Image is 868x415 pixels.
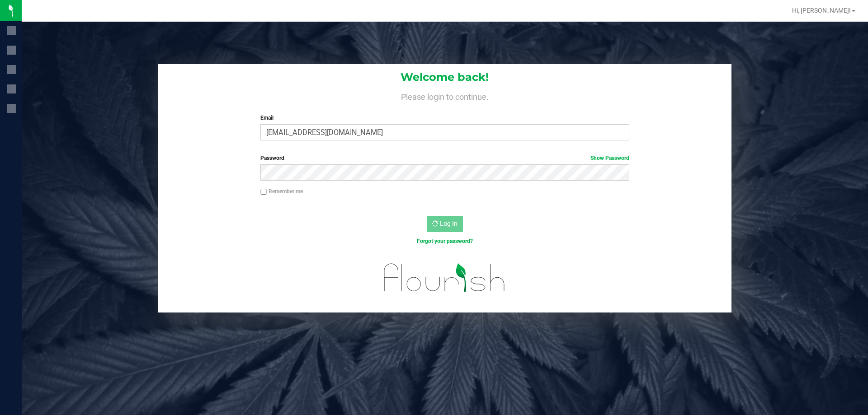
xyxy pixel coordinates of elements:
[260,155,284,161] span: Password
[792,7,851,14] span: Hi, [PERSON_NAME]!
[260,187,303,196] label: Remember me
[590,155,629,161] a: Show Password
[158,71,731,83] h1: Welcome back!
[440,220,458,227] span: Log In
[373,255,516,301] img: flourish_logo.svg
[260,114,629,122] label: Email
[158,90,731,101] h4: Please login to continue.
[260,189,267,195] input: Remember me
[427,216,463,232] button: Log In
[417,238,473,244] a: Forgot your password?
